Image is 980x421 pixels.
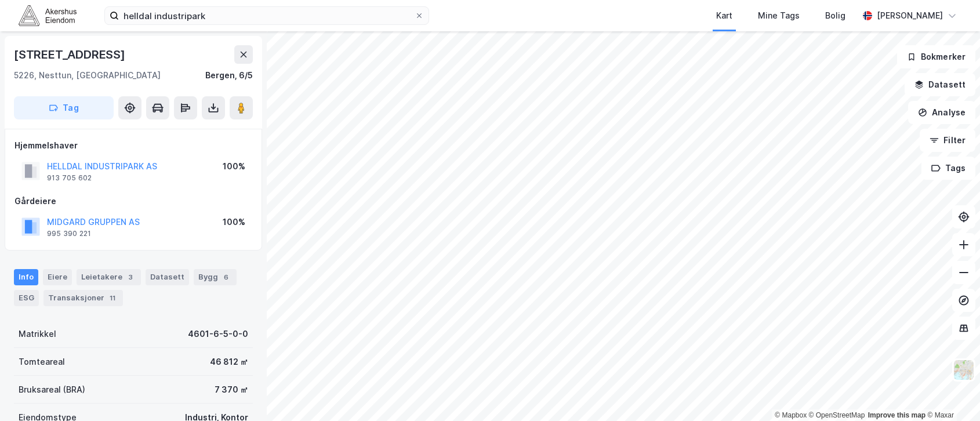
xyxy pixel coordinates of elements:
[119,7,415,24] input: Søk på adresse, matrikkel, gårdeiere, leietakere eller personer
[897,45,975,68] button: Bokmerker
[14,194,252,208] div: Gårdeiere
[14,290,39,306] div: ESG
[922,365,980,421] iframe: Chat Widget
[223,159,245,173] div: 100%
[877,9,943,23] div: [PERSON_NAME]
[47,229,91,238] div: 995 390 221
[920,129,975,152] button: Filter
[205,68,253,82] div: Bergen, 6/5
[14,269,38,285] div: Info
[77,269,141,285] div: Leietakere
[825,9,845,23] div: Bolig
[43,290,123,306] div: Transaksjoner
[921,157,975,180] button: Tags
[14,68,161,82] div: 5226, Nesttun, [GEOGRAPHIC_DATA]
[188,327,248,341] div: 4601-6-5-0-0
[125,271,136,283] div: 3
[47,173,92,183] div: 913 705 602
[868,411,925,419] a: Improve this map
[223,215,245,229] div: 100%
[905,73,975,96] button: Datasett
[19,5,77,26] img: akershus-eiendom-logo.9091f326c980b4bce74ccdd9f866810c.svg
[146,269,189,285] div: Datasett
[908,101,975,124] button: Analyse
[19,327,56,341] div: Matrikkel
[19,383,85,397] div: Bruksareal (BRA)
[210,355,248,369] div: 46 812 ㎡
[215,383,248,397] div: 7 370 ㎡
[43,269,72,285] div: Eiere
[758,9,800,23] div: Mine Tags
[953,359,975,381] img: Z
[716,9,732,23] div: Kart
[809,411,865,419] a: OpenStreetMap
[14,96,114,119] button: Tag
[14,139,252,153] div: Hjemmelshaver
[19,355,65,369] div: Tomteareal
[922,365,980,421] div: Kontrollprogram for chat
[194,269,237,285] div: Bygg
[107,292,118,304] div: 11
[775,411,807,419] a: Mapbox
[220,271,232,283] div: 6
[14,45,128,64] div: [STREET_ADDRESS]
